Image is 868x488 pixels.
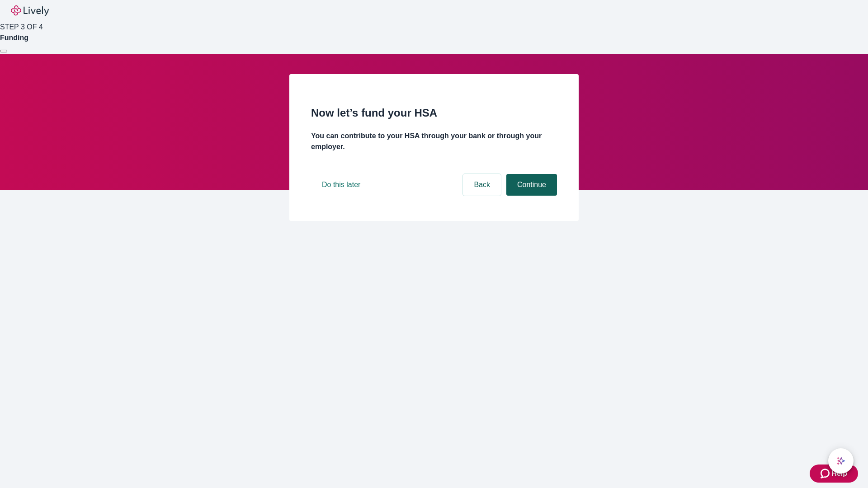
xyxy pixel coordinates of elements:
h2: Now let’s fund your HSA [311,105,557,121]
button: Continue [506,174,557,196]
button: Back [463,174,501,196]
button: chat [828,448,854,474]
button: Do this later [311,174,371,196]
svg: Lively AI Assistant [836,456,845,465]
svg: Zendesk support icon [821,468,831,479]
button: Zendesk support iconHelp [810,465,858,483]
h4: You can contribute to your HSA through your bank or through your employer. [311,131,557,152]
span: Help [831,468,847,479]
img: Lively [11,5,49,16]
